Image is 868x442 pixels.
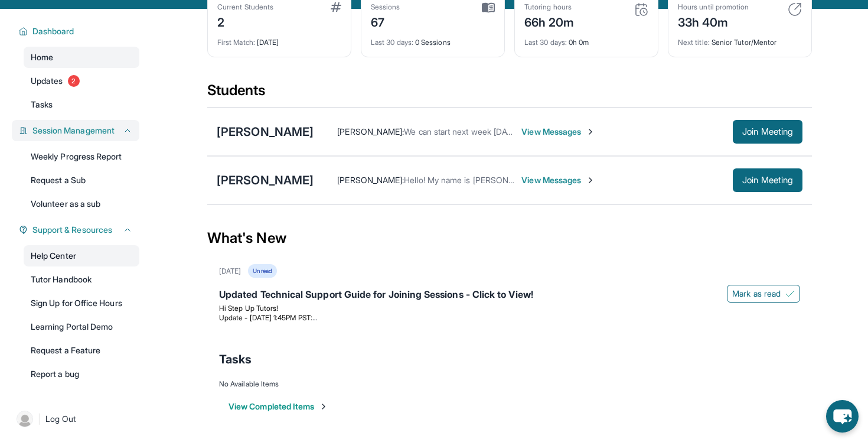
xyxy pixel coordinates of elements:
[371,2,400,12] div: Sessions
[826,400,859,433] button: chat-button
[371,12,400,31] div: 67
[24,146,139,167] a: Weekly Progress Report
[404,126,803,136] span: We can start next week [DATE], I'm still setting up the system! Thank you for being flexible with...
[28,25,132,37] button: Dashboard
[32,25,74,37] span: Dashboard
[634,2,648,17] img: card
[733,168,802,192] button: Join Meeting
[217,12,273,31] div: 2
[207,212,812,264] div: What's New
[248,264,276,278] div: Unread
[219,304,278,313] span: Hi Step Up Tutors!
[217,172,314,188] div: [PERSON_NAME]
[742,177,793,184] span: Join Meeting
[742,128,793,135] span: Join Meeting
[337,175,404,185] span: [PERSON_NAME] :
[678,2,749,12] div: Hours until promotion
[24,316,139,337] a: Learning Portal Demo
[217,2,273,12] div: Current Students
[24,193,139,214] a: Volunteer as a sub
[32,125,115,136] span: Session Management
[219,287,800,304] div: Updated Technical Support Guide for Joining Sessions - Click to View!
[733,120,802,144] button: Join Meeting
[678,38,710,47] span: Next title :
[524,2,575,12] div: Tutoring hours
[24,340,139,361] a: Request a Feature
[521,126,595,138] span: View Messages
[45,413,76,425] span: Log Out
[68,75,80,87] span: 2
[586,175,595,185] img: Chevron-Right
[217,38,255,47] span: First Match :
[24,70,139,92] a: Updates2
[521,174,595,186] span: View Messages
[32,224,112,236] span: Support & Resources
[331,2,341,12] img: card
[219,351,252,368] span: Tasks
[678,12,749,31] div: 33h 40m
[678,31,802,47] div: Senior Tutor/Mentor
[219,379,800,389] div: No Available Items
[371,31,495,47] div: 0 Sessions
[24,170,139,191] a: Request a Sub
[31,51,53,63] span: Home
[229,401,328,412] button: View Completed Items
[732,288,781,300] span: Mark as read
[219,313,317,322] span: Update - [DATE] 1:45PM PST:
[371,38,413,47] span: Last 30 days :
[219,266,241,276] div: [DATE]
[482,2,495,13] img: card
[12,406,139,432] a: |Log Out
[28,125,132,136] button: Session Management
[217,31,341,47] div: [DATE]
[24,94,139,115] a: Tasks
[524,12,575,31] div: 66h 20m
[24,292,139,314] a: Sign Up for Office Hours
[727,285,800,303] button: Mark as read
[17,411,33,427] img: user-img
[28,224,132,236] button: Support & Resources
[31,99,53,110] span: Tasks
[24,269,139,290] a: Tutor Handbook
[586,127,595,136] img: Chevron-Right
[524,38,567,47] span: Last 30 days :
[788,2,802,17] img: card
[24,363,139,385] a: Report a bug
[31,75,63,87] span: Updates
[38,412,41,426] span: |
[207,81,812,107] div: Students
[337,126,404,136] span: [PERSON_NAME] :
[217,123,314,140] div: [PERSON_NAME]
[524,31,648,47] div: 0h 0m
[785,289,795,298] img: Mark as read
[24,245,139,266] a: Help Center
[24,47,139,68] a: Home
